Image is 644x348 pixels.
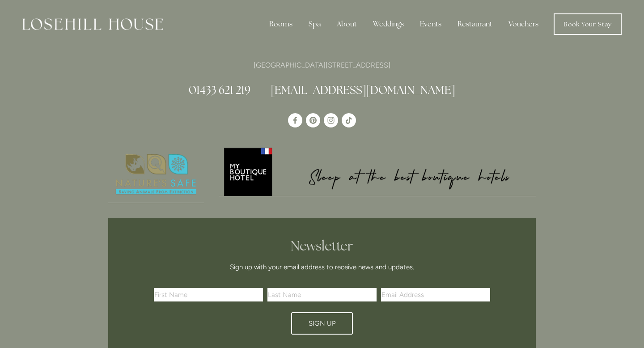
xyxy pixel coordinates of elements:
a: Book Your Stay [554,13,622,35]
img: Nature's Safe - Logo [108,146,204,203]
a: TikTok [342,113,356,127]
div: Restaurant [450,15,500,33]
a: Pinterest [306,113,320,127]
div: Spa [301,15,328,33]
div: Rooms [262,15,300,33]
a: Nature's Safe - Logo [108,146,204,203]
a: Instagram [324,113,338,127]
p: Sign up with your email address to receive news and updates. [157,262,487,272]
a: 01433 621 219 [189,83,250,97]
p: [GEOGRAPHIC_DATA][STREET_ADDRESS] [108,59,536,71]
a: [EMAIL_ADDRESS][DOMAIN_NAME] [271,83,455,97]
div: Events [413,15,449,33]
input: Last Name [267,288,377,301]
div: About [330,15,364,33]
input: Email Address [381,288,490,301]
span: Sign Up [309,319,336,327]
input: First Name [154,288,263,301]
img: Losehill House [22,18,163,30]
a: My Boutique Hotel - Logo [219,146,536,196]
a: Losehill House Hotel & Spa [288,113,302,127]
h2: Newsletter [157,238,487,254]
button: Sign Up [291,312,353,335]
img: My Boutique Hotel - Logo [219,146,536,196]
div: Weddings [366,15,411,33]
a: Vouchers [501,15,546,33]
